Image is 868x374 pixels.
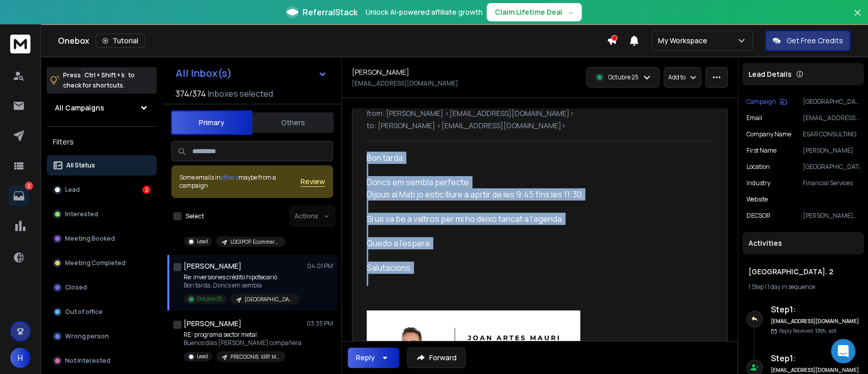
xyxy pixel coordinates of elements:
p: Meeting Completed [65,259,126,267]
label: Select [186,212,204,220]
p: industry [746,179,770,187]
p: Re: inversiones crédito hipotecario [184,273,300,281]
h1: [PERSON_NAME] [184,319,242,329]
p: Company Name [746,130,791,138]
p: Lead [197,353,208,360]
button: Tutorial [96,34,145,48]
div: Quedo a l'espera. [367,237,664,249]
p: [PERSON_NAME] (Fundador & CEO) [803,212,860,220]
p: [GEOGRAPHIC_DATA]. 2 [245,296,293,303]
div: Bon tarda. [367,152,664,164]
button: H [10,348,31,368]
p: Interested [65,210,98,218]
button: Reply [348,348,399,368]
button: Forward [407,348,465,368]
button: Others [252,111,334,134]
h1: [PERSON_NAME] [352,67,409,77]
p: Wrong person [65,332,109,340]
p: ESAR CONSULTING [803,130,860,138]
p: to: [PERSON_NAME] <[EMAIL_ADDRESS][DOMAIN_NAME]> [367,121,713,131]
p: Meeting Booked [65,235,115,243]
h3: Filters [47,135,157,149]
h1: [PERSON_NAME] [184,261,242,271]
p: PRECOGNIS. XRP. Metal (Risky) [230,353,279,361]
span: 374 / 374 [175,88,206,100]
p: Press to check for shortcuts. [63,70,135,91]
p: [GEOGRAPHIC_DATA] [803,163,860,171]
button: Lead2 [47,180,157,200]
p: First Name [746,147,776,155]
button: Campaign [746,98,787,106]
h6: Step 1 : [771,352,860,364]
h6: [EMAIL_ADDRESS][DOMAIN_NAME] [771,366,860,374]
button: Out of office [47,302,157,322]
p: Out of office [65,308,103,316]
span: 13th, oct [815,327,836,334]
h1: All Inbox(s) [175,68,232,78]
button: Closed [47,277,157,298]
span: ReferralStack [303,6,357,18]
div: Salutacions. [367,262,664,274]
p: website [746,195,768,204]
p: [GEOGRAPHIC_DATA]. 2 [803,98,860,106]
p: [EMAIL_ADDRESS][DOMAIN_NAME] [352,79,458,88]
a: 2 [9,186,29,206]
p: Octubre 25 [608,73,639,81]
div: Si us va be a valtros per mi ho deixo tancat a l'agenda. [367,213,664,225]
p: from: [PERSON_NAME] <[EMAIL_ADDRESS][DOMAIN_NAME]> [367,108,713,119]
p: Campaign [746,98,776,106]
div: Onebox [58,34,607,48]
span: Ctrl + Shift + k [83,69,126,81]
button: Close banner [851,6,864,31]
button: Not Interested [47,351,157,371]
p: Closed [65,283,87,292]
p: Add to [668,73,685,81]
h1: All Campaigns [55,103,104,113]
div: | [749,283,858,291]
p: Unlock AI-powered affiliate growth [366,7,483,17]
p: location [746,163,770,171]
button: All Status [47,155,157,176]
p: Email [746,114,762,122]
p: 04:01 PM [307,262,333,270]
h1: [GEOGRAPHIC_DATA]. 2 [749,267,858,277]
p: 2 [25,182,33,190]
p: Buenos días [PERSON_NAME] compañera [184,339,302,347]
h6: Step 1 : [771,303,860,315]
p: 03:35 PM [307,320,333,328]
button: Primary [171,110,252,135]
span: others [221,173,238,182]
p: Lead [65,186,80,194]
p: RE: programa sector metal [184,331,302,339]
span: 1 Step [749,282,764,291]
div: Open Intercom Messenger [831,339,855,363]
p: [PERSON_NAME] [803,147,860,155]
span: 1 day in sequence [767,282,815,291]
p: Lead [197,238,208,245]
span: → [566,7,574,17]
div: Activities [742,232,864,254]
p: My Workspace [658,36,711,46]
button: Meeting Completed [47,253,157,273]
div: Reply [356,353,375,363]
h6: [EMAIL_ADDRESS][DOMAIN_NAME] [771,318,860,325]
div: Doncs em sembla perfecte. [367,176,664,188]
div: 2 [142,186,151,194]
p: LOGIPOP. Ecommerce [230,238,279,246]
h3: Inboxes selected [208,88,273,100]
button: All Inbox(s) [167,63,335,83]
p: Reply Received [779,327,836,335]
button: Meeting Booked [47,228,157,249]
p: All Status [66,161,95,169]
p: Financial Services [803,179,860,187]
button: Review [301,177,325,187]
div: Some emails in maybe from a campaign [179,174,301,190]
p: [EMAIL_ADDRESS][DOMAIN_NAME] [803,114,860,122]
div: Dijous al Mati jo estic lliure a aprtir de les 9:45 fins les 11:30. [367,188,664,200]
p: Lead Details [749,69,792,79]
p: DECSOR [746,212,770,220]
